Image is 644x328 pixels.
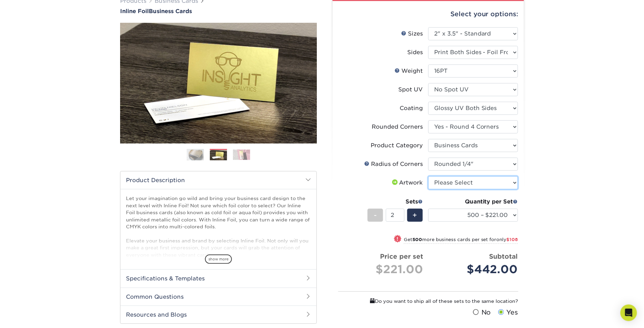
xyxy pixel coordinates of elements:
[187,146,204,163] img: Business Cards 01
[400,104,423,112] div: Coating
[398,86,423,94] div: Spot UV
[364,160,423,168] div: Radius of Corners
[391,179,423,187] div: Artwork
[233,149,250,160] img: Business Cards 03
[489,252,518,260] strong: Subtotal
[407,48,423,57] div: Sides
[338,297,518,305] div: Do you want to ship all of these sets to the same location?
[120,8,317,14] h1: Business Cards
[397,236,399,243] span: !
[210,150,227,161] img: Business Cards 02
[120,288,316,306] h2: Common Questions
[120,23,317,143] img: Inline Foil 02
[412,237,422,242] strong: 500
[368,198,423,206] div: Sets
[120,171,316,189] h2: Product Description
[205,255,232,264] span: show more
[471,308,491,317] label: No
[497,308,518,317] label: Yes
[120,306,316,324] h2: Resources and Blogs
[394,67,423,75] div: Weight
[433,261,518,278] div: $442.00
[372,123,423,131] div: Rounded Corners
[374,210,377,220] span: -
[380,252,423,260] strong: Price per set
[428,198,518,206] div: Quantity per Set
[507,237,518,242] span: $108
[344,261,423,278] div: $221.00
[120,8,317,14] a: Inline FoilBusiness Cards
[120,269,316,287] h2: Specifications & Templates
[497,237,518,242] span: only
[371,141,423,150] div: Product Category
[338,1,518,27] div: Select your options:
[404,237,518,244] small: Get more business cards per set for
[401,30,423,38] div: Sizes
[120,8,149,14] span: Inline Foil
[621,305,637,321] div: Open Intercom Messenger
[413,210,417,220] span: +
